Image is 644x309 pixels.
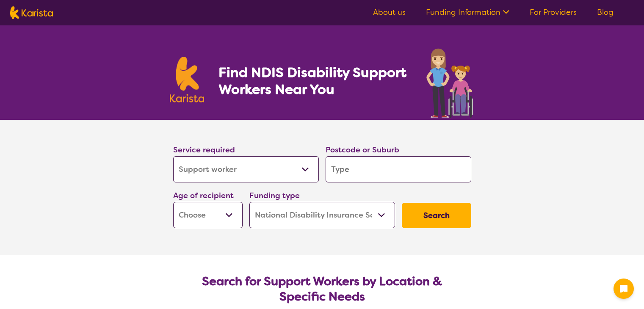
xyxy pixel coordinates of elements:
[218,64,408,98] h1: Find NDIS Disability Support Workers Near You
[326,145,399,155] label: Postcode or Suburb
[173,145,235,155] label: Service required
[426,46,475,120] img: support-worker
[373,7,406,17] a: About us
[426,7,509,17] a: Funding Information
[173,190,234,201] label: Age of recipient
[530,7,577,17] a: For Providers
[402,203,471,228] button: Search
[597,7,614,17] a: Blog
[180,274,464,304] h2: Search for Support Workers by Location & Specific Needs
[249,190,300,201] label: Funding type
[10,6,53,19] img: Karista logo
[326,156,471,182] input: Type
[170,57,205,102] img: Karista logo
